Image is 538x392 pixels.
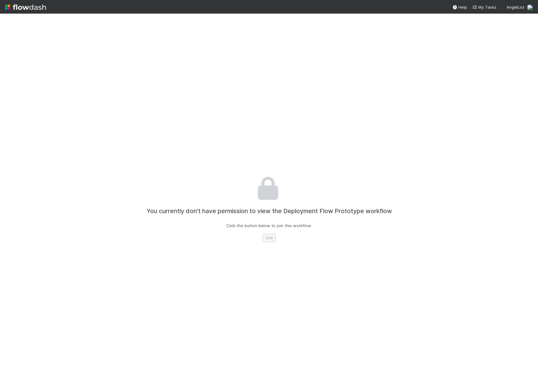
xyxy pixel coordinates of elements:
[472,5,497,10] span: My Tasks
[5,2,46,12] img: logo-inverted-e16ddd16eac7371096b0.svg
[262,234,276,242] button: Join
[527,4,533,11] img: avatar_a3f4375a-141d-47ac-a212-32189532ae09.png
[452,4,467,10] div: Help
[146,208,392,215] h4: You currently don’t have permission to view the Deployment Flow Prototype workflow
[506,5,524,10] span: AngelList
[226,222,312,229] p: Click the button below to join this workflow.
[472,4,497,10] a: My Tasks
